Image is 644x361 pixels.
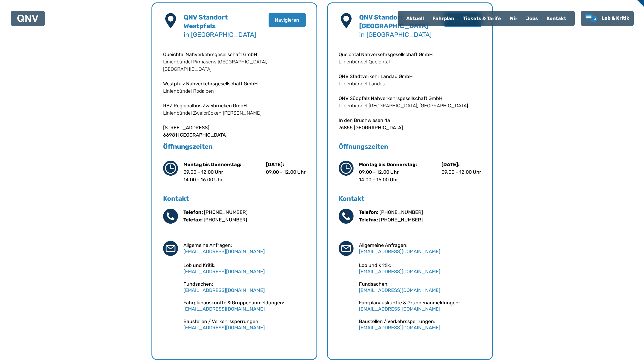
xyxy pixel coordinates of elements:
p: 09.00 – 12.00 Uhr [441,168,481,176]
p: Linienbündel Landau [339,80,481,88]
h5: Öffnungszeiten [339,142,481,151]
a: Wir [505,11,522,25]
div: Baustellen / Verkehrssperrungen: [183,318,306,331]
b: QNV Standort Westpfalz [184,14,228,30]
b: Telefax: [183,217,203,223]
p: Queichtal Nahverkehrsgesellschaft GmbH [339,51,481,58]
a: [PHONE_NUMBER] [204,209,247,215]
p: RBZ Regionalbus Zweibrücken GmbH [163,102,306,109]
a: [EMAIL_ADDRESS][DOMAIN_NAME] [183,249,265,254]
a: [EMAIL_ADDRESS][DOMAIN_NAME] [359,287,440,293]
div: Fahrplanauskünfte & Gruppenanmeldungen: [359,300,481,312]
h5: Öffnungszeiten [163,142,306,151]
div: Lob und Kritik: [359,262,481,275]
p: Linienbündel Rodalben [163,88,306,95]
p: Westpfalz Nahverkehrsgesellschaft GmbH [163,80,306,88]
p: [STREET_ADDRESS] 66981 [GEOGRAPHIC_DATA] [163,124,306,139]
a: [EMAIL_ADDRESS][DOMAIN_NAME] [183,287,265,293]
a: [PHONE_NUMBER] [379,209,423,215]
b: QNV Standort [GEOGRAPHIC_DATA] [359,14,428,30]
a: [EMAIL_ADDRESS][DOMAIN_NAME] [359,249,440,254]
img: QNV Logo [17,15,38,22]
div: Baustellen / Verkehrssperrungen: [359,318,481,331]
p: 09.00 – 12.00 Uhr 14.00 – 16.00 Uhr [183,168,241,183]
a: Lob & Kritik [585,14,629,23]
p: 09.00 – 12.00 Uhr [266,168,306,176]
p: Linienbündel Zweibrücken [PERSON_NAME] [163,109,306,117]
b: Telefon: [359,209,378,215]
p: In den Bruchwiesen 4a 76855 [GEOGRAPHIC_DATA] [339,117,481,131]
a: Fahrplan [428,11,459,25]
div: Fundsachen: [359,281,481,293]
b: Telefon: [183,209,203,215]
p: 09.00 – 12.00 Uhr 14.00 – 16.00 Uhr [359,168,417,183]
a: [EMAIL_ADDRESS][DOMAIN_NAME] [359,325,440,331]
a: [PHONE_NUMBER] [204,217,247,223]
a: Aktuell [402,11,428,25]
button: Navigieren [269,13,306,27]
a: [PHONE_NUMBER] [379,217,423,223]
a: Tickets & Tarife [459,11,505,25]
span: Lob & Kritik [602,15,629,21]
p: Linienbündel [GEOGRAPHIC_DATA], [GEOGRAPHIC_DATA] [339,102,481,109]
p: Montag bis Donnerstag: [183,161,241,168]
div: Allgemeine Anfragen: [359,242,481,254]
p: QNV Stadtverkehr Landau GmbH [339,73,481,80]
a: Kontakt [542,11,570,25]
p: QNV Südpfalz Nahverkehrsgesellschaft GmbH [339,95,481,102]
a: [EMAIL_ADDRESS][DOMAIN_NAME] [359,306,440,312]
a: [EMAIL_ADDRESS][DOMAIN_NAME] [183,325,265,331]
h4: in [GEOGRAPHIC_DATA] [184,13,256,39]
p: Queichtal Nahverkehrsgesellschaft GmbH [163,51,306,58]
h5: Kontakt [163,194,306,203]
p: Linienbündel Queichtal [339,58,481,66]
p: Linienbündel Pirmasens [GEOGRAPHIC_DATA], [GEOGRAPHIC_DATA] [163,58,306,73]
p: [DATE]: [266,161,306,168]
a: Jobs [522,11,542,25]
h4: in [GEOGRAPHIC_DATA] [359,13,432,39]
p: Montag bis Donnerstag: [359,161,417,168]
a: [EMAIL_ADDRESS][DOMAIN_NAME] [359,269,440,275]
div: Allgemeine Anfragen: [183,242,306,254]
p: [DATE]: [441,161,481,168]
a: [EMAIL_ADDRESS][DOMAIN_NAME] [183,306,265,312]
div: Fahrplanauskünfte & Gruppenanmeldungen: [183,300,306,312]
div: Fundsachen: [183,281,306,293]
b: Telefax: [359,217,378,223]
h5: Kontakt [339,194,481,203]
a: QNV Logo [17,13,38,24]
a: [EMAIL_ADDRESS][DOMAIN_NAME] [183,269,265,275]
div: Lob und Kritik: [183,262,306,275]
